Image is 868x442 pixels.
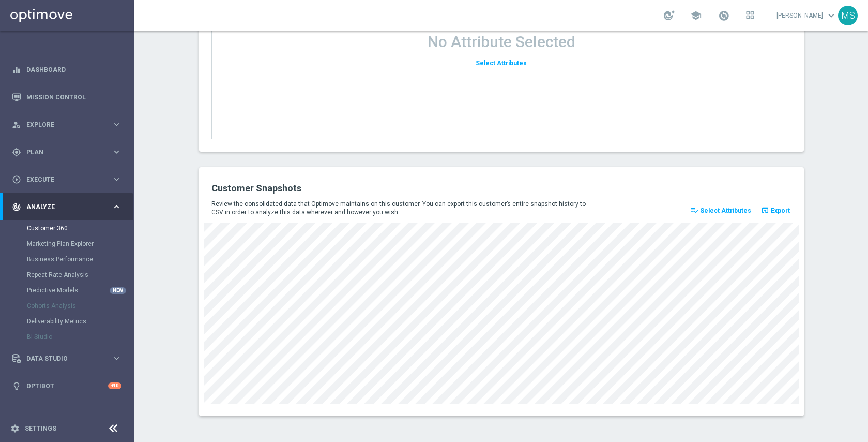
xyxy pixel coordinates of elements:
div: Cohorts Analysis [27,298,133,314]
button: lightbulb Optibot +10 [11,382,122,390]
div: NEW [110,287,126,294]
div: Optibot [12,372,121,400]
div: Repeat Rate Analysis [27,267,133,283]
button: track_changes Analyze keyboard_arrow_right [11,203,122,211]
span: Analyze [26,204,112,210]
div: Analyze [12,202,112,212]
span: school [690,10,702,21]
div: BI Studio [27,329,133,345]
span: Select Attributes [476,60,527,67]
i: play_circle_outline [12,175,21,184]
i: keyboard_arrow_right [112,120,121,129]
i: lightbulb [12,381,21,391]
button: Data Studio keyboard_arrow_right [11,355,122,363]
h2: Customer Snapshots [211,182,494,195]
div: Plan [12,148,112,157]
p: Review the consolidated data that Optimove maintains on this customer. You can export this custom... [211,200,593,216]
div: Marketing Plan Explorer [27,236,133,252]
div: Dashboard [12,56,121,83]
button: person_search Explore keyboard_arrow_right [11,121,122,129]
i: track_changes [12,202,21,212]
div: MS [838,6,858,25]
i: open_in_browser [761,206,769,214]
a: Mission Control [26,83,121,111]
button: open_in_browser Export [759,203,791,218]
a: Repeat Rate Analysis [27,271,108,279]
span: Plan [26,149,112,155]
a: Deliverability Metrics [27,317,108,326]
div: Business Performance [27,252,133,267]
div: Deliverability Metrics [27,314,133,329]
i: keyboard_arrow_right [112,147,121,157]
a: Dashboard [26,56,121,83]
a: Customer 360 [27,224,108,232]
i: keyboard_arrow_right [112,202,121,212]
span: Select Attributes [700,207,751,214]
a: Business Performance [27,255,108,263]
span: keyboard_arrow_down [826,10,837,21]
button: Select Attributes [474,56,528,70]
div: Mission Control [12,83,121,111]
i: gps_fixed [12,148,21,157]
i: person_search [12,120,21,129]
span: Explore [26,122,112,128]
div: +10 [108,382,121,389]
button: equalizer Dashboard [11,66,122,74]
div: Customer 360 [27,220,133,236]
i: keyboard_arrow_right [112,353,121,363]
a: Marketing Plan Explorer [27,240,108,248]
i: equalizer [12,65,21,75]
div: Data Studio [12,354,112,363]
a: Optibot [26,372,108,400]
button: playlist_add_check Select Attributes [689,203,753,218]
a: Predictive Models [27,286,108,294]
h1: No Attribute Selected [428,33,575,51]
span: Export [771,207,790,214]
i: playlist_add_check [690,206,698,214]
div: Explore [12,120,112,129]
div: Execute [12,175,112,184]
button: gps_fixed Plan keyboard_arrow_right [11,148,122,156]
button: Mission Control [11,93,122,101]
button: play_circle_outline Execute keyboard_arrow_right [11,175,122,184]
a: [PERSON_NAME]keyboard_arrow_down [775,8,838,23]
i: keyboard_arrow_right [112,174,121,184]
a: Settings [25,425,56,432]
span: Execute [26,176,112,183]
div: Predictive Models [27,283,133,298]
i: settings [10,424,20,433]
span: Data Studio [26,356,112,362]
